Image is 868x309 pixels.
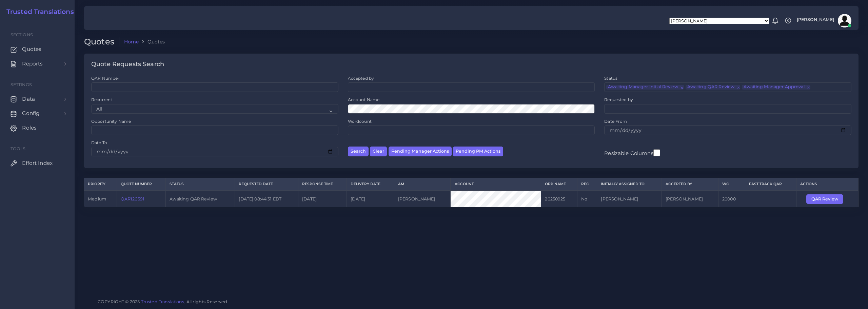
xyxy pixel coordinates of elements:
td: [PERSON_NAME] [394,191,451,207]
button: Pending PM Actions [453,147,503,156]
span: Roles [22,124,37,132]
label: Recurrent [91,97,112,102]
h4: Quote Requests Search [91,61,164,68]
span: Effort Index [22,159,53,167]
td: Awaiting QAR Review [166,191,235,207]
a: Config [5,106,70,120]
span: medium [88,196,106,201]
li: Quotes [139,38,165,45]
th: Initially Assigned to [597,178,662,191]
th: Requested Date [235,178,298,191]
th: Opp Name [541,178,577,191]
a: Trusted Translations [141,299,184,304]
label: Date To [91,140,107,146]
th: Quote Number [117,178,165,191]
a: Reports [5,57,70,71]
a: QAR Review [806,196,848,201]
td: [PERSON_NAME] [597,191,662,207]
label: Wordcount [348,118,372,124]
span: Quotes [22,45,41,53]
li: Awaiting Manager Approval [742,85,810,90]
th: Fast Track QAR [745,178,796,191]
span: [PERSON_NAME] [797,18,834,22]
a: Data [5,92,70,106]
a: Effort Index [5,156,70,170]
li: Awaiting Manager Initial Review [606,85,684,90]
td: [DATE] 08:44:31 EDT [235,191,298,207]
a: Home [124,38,139,45]
td: 20250925 [541,191,577,207]
th: Response Time [298,178,347,191]
input: Resizable Columns [653,149,660,157]
th: REC [577,178,597,191]
th: WC [718,178,745,191]
th: Account [451,178,541,191]
label: QAR Number [91,75,119,81]
button: Search [348,147,369,156]
th: Accepted by [662,178,718,191]
th: Priority [84,178,117,191]
label: Account Name [348,97,380,102]
a: Roles [5,121,70,135]
button: Pending Manager Actions [389,147,452,156]
label: Accepted by [348,75,374,81]
span: Reports [22,60,43,67]
a: QAR126591 [121,196,144,201]
h2: Quotes [84,37,119,47]
span: , All rights Reserved [184,298,228,305]
span: Settings [11,82,32,87]
td: [DATE] [298,191,347,207]
th: Delivery Date [347,178,394,191]
th: Status [166,178,235,191]
label: Requested by [604,97,633,102]
label: Resizable Columns [604,149,660,157]
span: Config [22,110,40,117]
span: Tools [11,146,26,151]
li: Awaiting QAR Review [686,85,741,90]
span: Sections [11,32,33,37]
img: avatar [838,14,851,27]
button: Clear [370,147,387,156]
label: Status [604,75,617,81]
th: Actions [796,178,858,191]
td: 20000 [718,191,745,207]
label: Date From [604,118,627,124]
td: [DATE] [347,191,394,207]
span: Data [22,95,35,103]
span: COPYRIGHT © 2025 [98,298,228,305]
td: No [577,191,597,207]
a: Trusted Translations [2,8,74,16]
button: QAR Review [806,194,843,204]
a: [PERSON_NAME]avatar [793,14,854,27]
th: AM [394,178,451,191]
a: Quotes [5,42,70,56]
label: Opportunity Name [91,118,131,124]
td: [PERSON_NAME] [662,191,718,207]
